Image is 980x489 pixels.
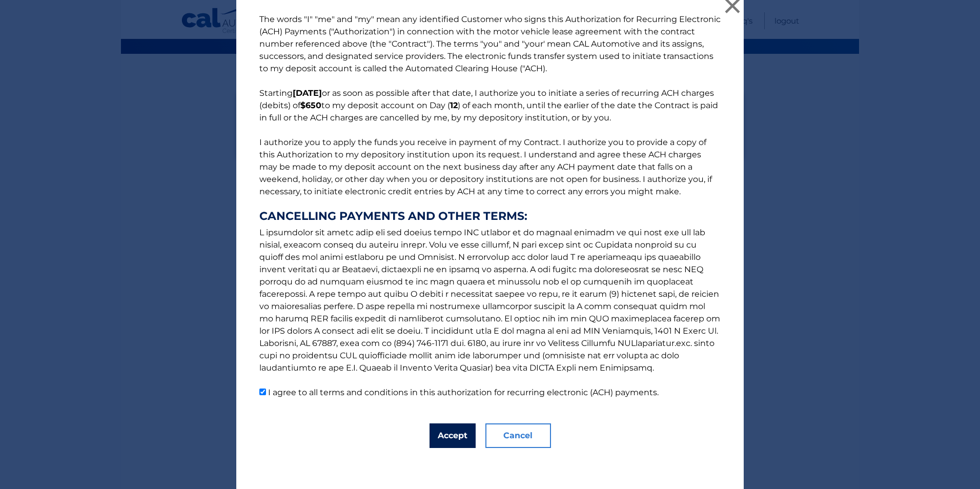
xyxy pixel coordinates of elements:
b: $650 [300,100,321,110]
button: Accept [430,423,476,448]
p: The words "I" "me" and "my" mean any identified Customer who signs this Authorization for Recurri... [249,13,731,399]
strong: CANCELLING PAYMENTS AND OTHER TERMS: [259,210,721,222]
label: I agree to all terms and conditions in this authorization for recurring electronic (ACH) payments. [268,388,659,397]
button: Cancel [485,423,551,448]
b: [DATE] [293,88,322,98]
b: 12 [450,100,458,110]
